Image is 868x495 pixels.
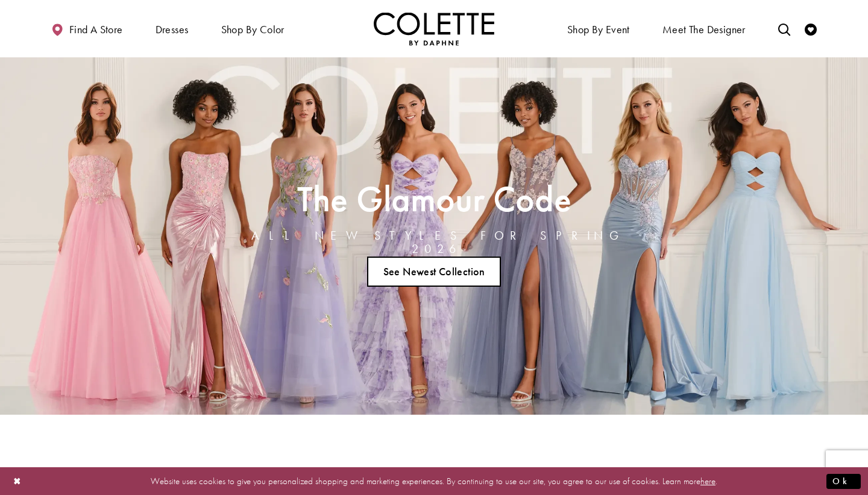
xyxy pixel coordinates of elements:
[69,24,123,36] span: Find a store
[374,12,494,45] a: Visit Home Page
[775,12,793,45] a: Toggle search
[7,470,28,491] button: Close Dialog
[87,473,781,489] p: Website uses cookies to give you personalized shopping and marketing experiences. By continuing t...
[153,12,192,45] span: Dresses
[564,12,633,45] span: Shop By Event
[48,12,125,45] a: Find a store
[221,24,285,36] span: Shop by color
[367,257,501,287] a: See Newest Collection The Glamour Code ALL NEW STYLES FOR SPRING 2026
[700,474,715,487] a: here
[826,473,861,488] button: Submit Dialog
[237,182,631,216] h2: The Glamour Code
[237,229,631,255] h4: ALL NEW STYLES FOR SPRING 2026
[802,12,820,45] a: Check Wishlist
[156,24,189,36] span: Dresses
[662,24,746,36] span: Meet the designer
[374,12,494,45] img: Colette by Daphne
[659,12,749,45] a: Meet the designer
[567,24,630,36] span: Shop By Event
[218,12,288,45] span: Shop by color
[233,252,635,292] ul: Slider Links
